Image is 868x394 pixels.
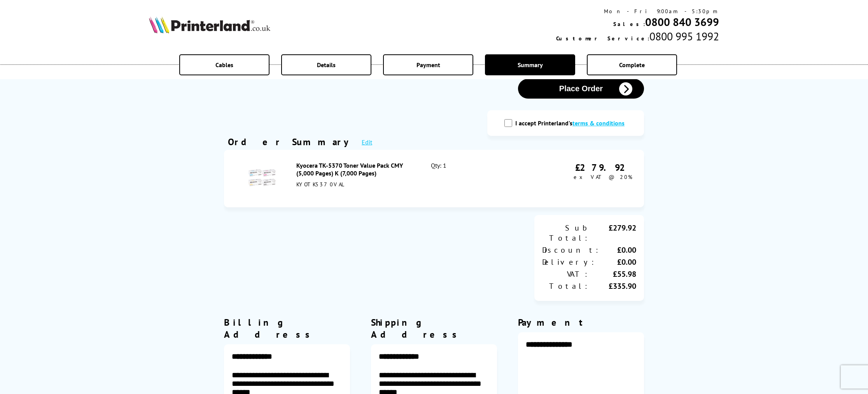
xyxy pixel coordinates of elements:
div: £335.90 [589,281,636,291]
span: Details [317,61,336,69]
div: £279.92 [574,161,632,174]
span: Customer Service: [556,35,649,42]
span: Sales: [613,21,645,28]
label: I accept Printerland's [515,119,628,127]
a: Edit [362,138,372,146]
img: Kyocera TK-5370 Toner Value Pack CMY (5,000 Pages) K (7,000 Pages) [248,164,276,191]
div: £0.00 [600,245,636,255]
div: £279.92 [589,223,636,243]
div: Payment [518,316,644,328]
div: KYOTK5370VAL [296,181,414,188]
div: Billing Address [224,316,350,340]
div: Discount: [542,245,600,255]
div: VAT: [542,269,589,279]
a: modal_tc [572,119,625,127]
button: Place Order [518,79,644,99]
a: 0800 840 3699 [645,15,719,29]
span: Complete [619,61,645,69]
div: Qty: 1 [431,161,511,196]
div: Mon - Fri 9:00am - 5:30pm [556,8,719,15]
div: Sub Total: [542,223,589,243]
div: Kyocera TK-5370 Toner Value Pack CMY (5,000 Pages) K (7,000 Pages) [296,161,414,177]
div: £0.00 [596,257,636,267]
img: Printerland Logo [149,16,270,33]
div: Total: [542,281,589,291]
div: £55.98 [589,269,636,279]
span: Cables [215,61,233,69]
span: ex VAT @ 20% [574,174,632,181]
span: Payment [416,61,440,69]
span: 0800 995 1992 [649,29,719,43]
div: Shipping Address [371,316,497,340]
span: Summary [518,61,543,69]
div: Delivery: [542,257,596,267]
div: Order Summary [228,136,354,148]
